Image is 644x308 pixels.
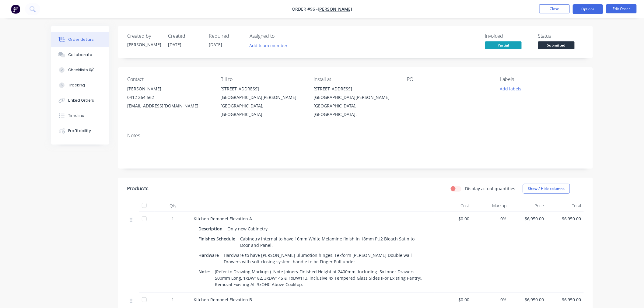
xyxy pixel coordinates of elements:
[547,200,584,212] div: Total
[512,296,544,303] span: $6,950.00
[172,296,174,303] span: 1
[509,200,547,212] div: Price
[549,296,582,303] span: $6,950.00
[68,113,84,118] div: Timeline
[68,128,91,134] div: Profitability
[538,33,584,39] div: Status
[250,41,291,50] button: Add team member
[485,33,531,39] div: Invoiced
[314,76,397,82] div: Install at
[220,76,304,82] div: Bill to
[198,251,221,260] div: Hardware
[51,32,109,47] button: Order details
[127,102,211,110] div: [EMAIL_ADDRESS][DOMAIN_NAME]
[497,85,525,93] button: Add labels
[435,200,472,212] div: Cost
[127,85,211,110] div: [PERSON_NAME]0412 264 562[EMAIL_ADDRESS][DOMAIN_NAME]
[485,41,522,49] span: Partial
[155,200,191,212] div: Qty
[474,215,507,222] span: 0%
[68,82,85,88] div: Tracking
[51,93,109,108] button: Linked Orders
[68,52,92,58] div: Collaborate
[314,85,397,93] div: [STREET_ADDRESS]
[318,6,352,12] a: [PERSON_NAME]
[512,215,544,222] span: $6,950.00
[212,267,427,289] div: (Refer to Drawing Markups). Note Joinery Finished Height at 2400mm. Including 5x Inner Drawers 50...
[437,215,470,222] span: $0.00
[500,76,584,82] div: Labels
[172,215,174,222] span: 1
[209,42,222,47] span: [DATE]
[220,85,304,119] div: [STREET_ADDRESS][GEOGRAPHIC_DATA][PERSON_NAME][GEOGRAPHIC_DATA], [GEOGRAPHIC_DATA],
[523,184,570,194] button: Show / Hide columns
[539,4,570,13] button: Close
[292,6,318,12] span: Order #96 -
[51,78,109,93] button: Tracking
[127,85,211,93] div: [PERSON_NAME]
[51,62,109,78] button: Checklists 0/0
[238,234,427,250] div: Cabinetry internal to have 16mm White Melamine finish in 18mm PU2 Bleach Satin to Door and Panel.
[68,98,94,103] div: Linked Orders
[250,33,310,39] div: Assigned to
[198,234,238,243] div: Finishes Schedule
[407,76,490,82] div: PO
[573,4,603,14] button: Options
[314,85,397,119] div: [STREET_ADDRESS][GEOGRAPHIC_DATA][PERSON_NAME][GEOGRAPHIC_DATA], [GEOGRAPHIC_DATA],
[127,133,584,138] div: Notes
[127,33,161,39] div: Created by
[51,123,109,138] button: Profitability
[549,215,582,222] span: $6,950.00
[437,296,470,303] span: $0.00
[194,297,253,303] span: Kitchen Remodel Elevation B.
[246,41,291,50] button: Add team member
[472,200,509,212] div: Markup
[220,93,304,119] div: [GEOGRAPHIC_DATA][PERSON_NAME][GEOGRAPHIC_DATA], [GEOGRAPHIC_DATA],
[194,216,253,222] span: Kitchen Remodel Elevation A.
[127,76,211,82] div: Contact
[314,93,397,119] div: [GEOGRAPHIC_DATA][PERSON_NAME][GEOGRAPHIC_DATA], [GEOGRAPHIC_DATA],
[198,224,225,233] div: Description
[127,41,161,48] div: [PERSON_NAME]
[220,85,304,93] div: [STREET_ADDRESS]
[11,5,20,14] img: Factory
[221,251,427,266] div: Hardware to have [PERSON_NAME] Blumotion hinges, Tekform [PERSON_NAME] Double wall Drawers with s...
[68,67,95,73] div: Checklists 0/0
[474,296,507,303] span: 0%
[127,185,149,192] div: Products
[538,41,575,51] button: Submitted
[606,4,637,13] button: Edit Order
[51,47,109,62] button: Collaborate
[465,185,516,192] label: Display actual quantities
[168,33,201,39] div: Created
[209,33,242,39] div: Required
[168,42,181,47] span: [DATE]
[51,108,109,123] button: Timeline
[538,41,575,49] span: Submitted
[198,267,212,276] div: Note:
[68,37,94,42] div: Order details
[225,224,270,233] div: Only new Cabinetry
[127,93,211,102] div: 0412 264 562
